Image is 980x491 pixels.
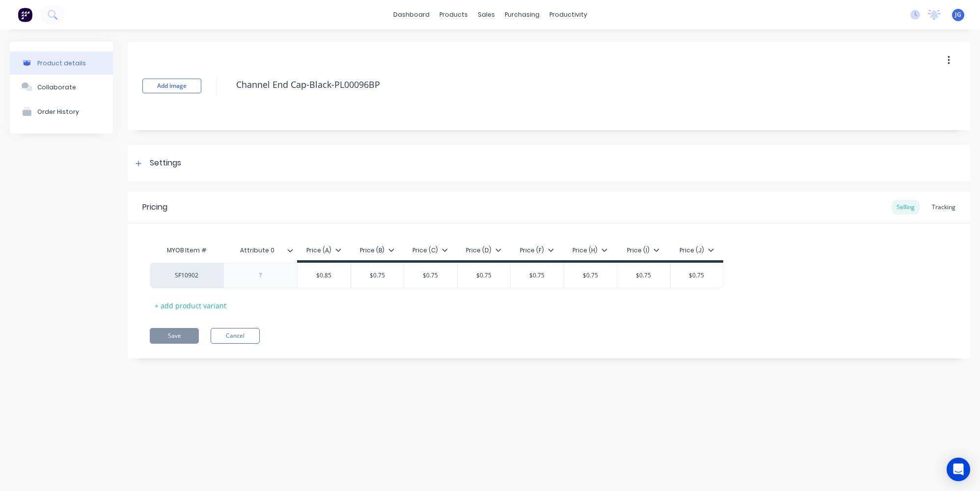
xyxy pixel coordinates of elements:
[680,246,714,255] div: Price (J)
[10,52,113,75] button: Product details
[142,79,201,93] button: Add image
[18,7,32,22] img: Factory
[388,7,435,22] a: dashboard
[211,328,260,344] button: Cancel
[617,263,670,288] div: $0.75
[351,263,404,288] div: $0.75
[231,73,882,96] textarea: Channel End Cap-Black-PL00096BP
[544,7,592,22] div: productivity
[298,263,351,288] div: $0.85
[142,201,167,213] div: Pricing
[37,59,86,67] div: Product details
[223,241,297,260] div: Attribute 0
[627,246,659,255] div: Price (I)
[955,10,961,19] span: JG
[412,246,448,255] div: Price (C)
[435,7,473,22] div: products
[150,157,181,169] div: Settings
[520,246,554,255] div: Price (F)
[947,458,970,481] div: Open Intercom Messenger
[10,99,113,124] button: Order History
[511,263,564,288] div: $0.75
[892,200,920,215] div: Selling
[360,246,394,255] div: Price (B)
[671,263,723,288] div: $0.75
[306,246,341,255] div: Price (A)
[466,246,501,255] div: Price (D)
[500,7,544,22] div: purchasing
[37,108,79,115] div: Order History
[564,263,617,288] div: $0.75
[150,263,723,288] div: SF10902$0.85$0.75$0.75$0.75$0.75$0.75$0.75$0.75
[150,298,231,313] div: + add product variant
[473,7,500,22] div: sales
[10,75,113,99] button: Collaborate
[927,200,960,215] div: Tracking
[150,241,223,260] div: MYOB Item #
[150,328,199,344] button: Save
[572,246,607,255] div: Price (H)
[458,263,511,288] div: $0.75
[223,238,291,263] div: Attribute 0
[404,263,457,288] div: $0.75
[37,83,76,91] div: Collaborate
[160,271,214,280] div: SF10902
